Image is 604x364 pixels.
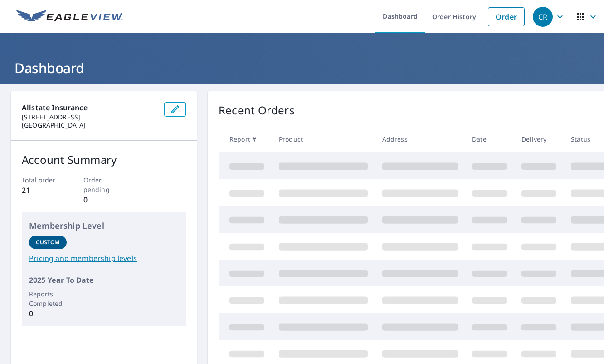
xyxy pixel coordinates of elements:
[36,238,59,246] p: Custom
[29,289,67,308] p: Reports Completed
[22,175,63,185] p: Total order
[83,175,125,194] p: Order pending
[22,185,63,196] p: 21
[22,102,157,113] p: Allstate Insurance
[22,113,157,121] p: [STREET_ADDRESS]
[375,126,465,152] th: Address
[29,275,179,285] p: 2025 Year To Date
[16,10,123,24] img: EV Logo
[29,253,179,264] a: Pricing and membership levels
[29,220,179,232] p: Membership Level
[22,152,186,168] p: Account Summary
[488,7,525,26] a: Order
[22,121,157,129] p: [GEOGRAPHIC_DATA]
[83,194,125,205] p: 0
[29,308,67,319] p: 0
[514,126,564,152] th: Delivery
[465,126,514,152] th: Date
[219,102,295,118] p: Recent Orders
[219,126,272,152] th: Report #
[272,126,375,152] th: Product
[533,7,553,27] div: CR
[11,59,593,77] h1: Dashboard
